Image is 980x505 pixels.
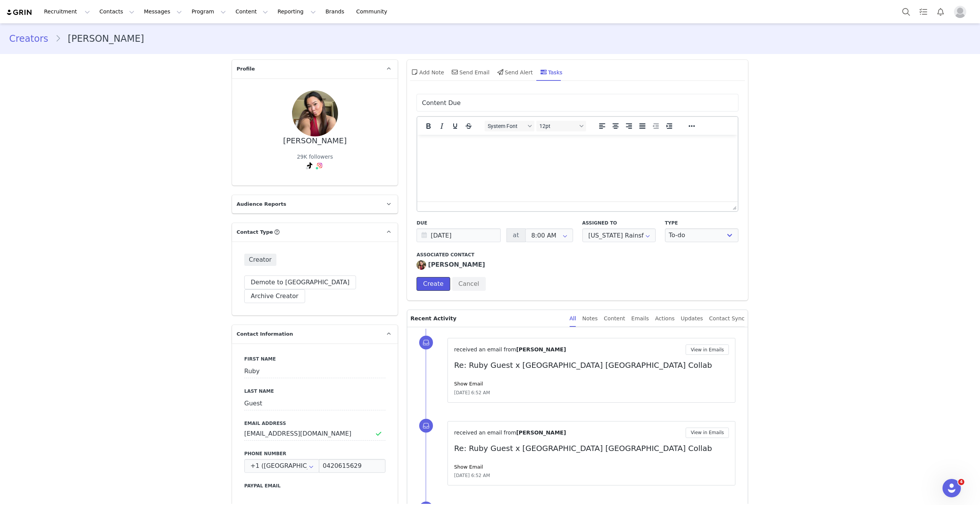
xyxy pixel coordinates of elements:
button: Search [898,3,915,20]
div: Contact Sync [709,310,745,327]
span: Profile [237,65,255,73]
button: Align right [622,121,635,131]
div: [PERSON_NAME] [428,260,485,269]
div: Tasks [539,63,563,81]
label: Assigned to [582,220,656,226]
span: [DATE] 6:52 AM [454,389,490,396]
div: Send Alert [496,63,533,81]
p: Recent Activity [410,310,563,327]
a: Tasks [915,3,932,20]
label: Phone Number [244,450,385,457]
img: 41dddae2-00f3-424d-a3d8-315be0a2905e.jpg [292,90,338,136]
label: Type [665,220,738,226]
span: [PERSON_NAME] [516,346,566,353]
button: Strikethrough [462,121,475,131]
a: Community [352,3,395,20]
input: Email Address [244,427,385,441]
a: Brands [321,3,351,20]
button: Justify [636,121,649,131]
button: View in Emails [686,344,729,355]
label: Email Address [244,420,385,427]
div: Updates [681,310,703,327]
button: Recruitment [39,3,95,20]
a: Show Email [454,381,483,387]
input: Country [244,459,319,473]
img: Ruby Guest [416,260,426,270]
input: Pick a day [416,228,501,242]
button: Font sizes [536,121,586,131]
button: Cancel [452,277,486,291]
button: Content [231,3,273,20]
input: (XXX) XXX-XXXX [319,459,385,473]
img: grin logo [6,9,33,16]
label: Last Name [244,388,385,395]
label: First Name [244,356,385,362]
input: Enter your task [418,96,737,110]
button: Align center [609,121,622,131]
button: Decrease indent [649,121,662,131]
button: Bold [422,121,435,131]
div: Add Note [410,63,444,81]
input: Select user [582,228,656,242]
span: Contact Information [237,330,293,338]
a: [PERSON_NAME] [416,260,485,270]
div: Notes [582,310,598,327]
button: Increase indent [663,121,676,131]
button: Contacts [95,3,139,20]
span: [DATE] 6:52 AM [454,472,490,479]
button: Demote to [GEOGRAPHIC_DATA] [244,275,356,289]
p: Re: Ruby Guest x [GEOGRAPHIC_DATA] [GEOGRAPHIC_DATA] Collab [454,359,729,371]
div: 29K followers [297,153,333,161]
button: Create [416,277,450,291]
div: Actions [655,310,675,327]
span: 4 [958,479,964,485]
div: All [570,310,576,327]
button: Reveal or hide additional toolbar items [685,121,698,131]
button: Align left [596,121,609,131]
div: United States [244,459,319,473]
span: 12pt [539,123,577,129]
iframe: Rich Text Area [417,135,738,202]
button: Messages [139,3,186,20]
button: Archive Creator [244,289,305,303]
button: View in Emails [686,428,729,438]
p: Re: Ruby Guest x [GEOGRAPHIC_DATA] [GEOGRAPHIC_DATA] Collab [454,443,729,454]
button: Notifications [932,3,949,20]
label: Associated Contact [416,251,738,258]
button: Profile [949,6,974,18]
label: Paypal Email [244,482,385,489]
a: Creators [9,32,55,46]
div: Content [604,310,625,327]
img: instagram.svg [317,162,323,169]
button: Program [187,3,230,20]
label: Due [416,220,573,226]
span: received an email from [454,346,516,353]
div: Press the Up and Down arrow keys to resize the editor. [730,202,738,211]
span: [PERSON_NAME] [516,430,566,436]
span: Audience Reports [237,200,286,208]
button: Underline [449,121,462,131]
div: Emails [631,310,649,327]
button: Italic [435,121,448,131]
button: Reporting [273,3,320,20]
div: [PERSON_NAME] [283,136,347,145]
span: Contact Type [237,228,273,236]
a: Show Email [454,464,483,470]
iframe: Intercom live chat [942,479,961,497]
input: Time [525,228,573,242]
img: placeholder-profile.jpg [954,6,966,18]
div: Send Email [450,63,490,81]
span: System Font [488,123,525,129]
button: Fonts [485,121,534,131]
span: Creator [244,254,276,266]
span: received an email from [454,430,516,436]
